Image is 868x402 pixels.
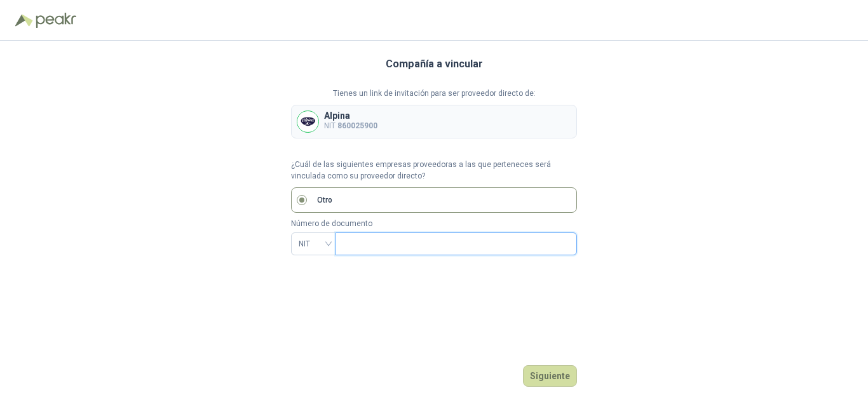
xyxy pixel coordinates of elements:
[523,365,577,387] button: Siguiente
[15,14,33,27] img: Logo
[324,111,377,120] p: Alpina
[317,194,332,206] p: Otro
[291,159,577,183] p: ¿Cuál de las siguientes empresas proveedoras a las que perteneces será vinculada como su proveedo...
[337,121,377,130] b: 860025900
[297,111,318,132] img: Company Logo
[299,234,329,253] span: NIT
[291,218,577,230] p: Número de documento
[386,56,483,72] h3: Compañía a vincular
[324,120,377,132] p: NIT
[36,13,76,28] img: Peakr
[291,88,577,100] p: Tienes un link de invitación para ser proveedor directo de:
